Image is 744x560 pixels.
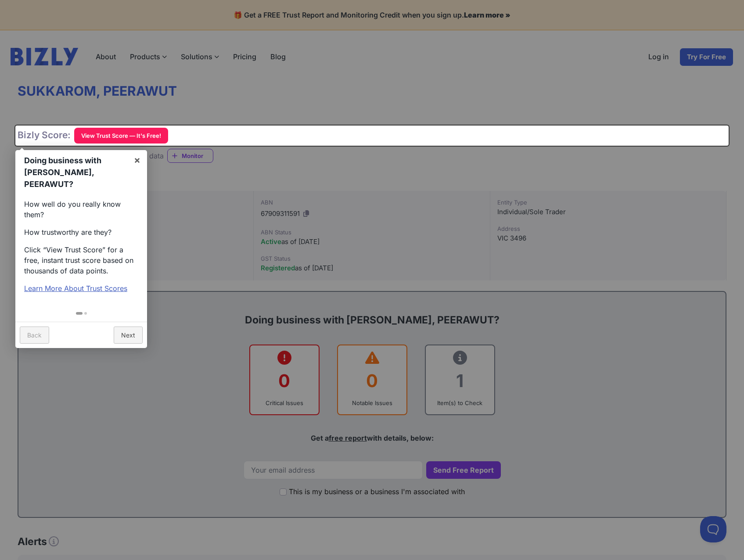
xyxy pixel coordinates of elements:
p: Click “View Trust Score” for a free, instant trust score based on thousands of data points. [24,244,138,276]
a: Learn More About Trust Scores [24,284,127,293]
p: How well do you really know them? [24,199,138,220]
h1: Doing business with [PERSON_NAME], PEERAWUT? [24,154,127,190]
a: Next [114,327,143,344]
a: × [127,150,147,170]
a: Back [20,327,49,344]
p: How trustworthy are they? [24,227,138,237]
